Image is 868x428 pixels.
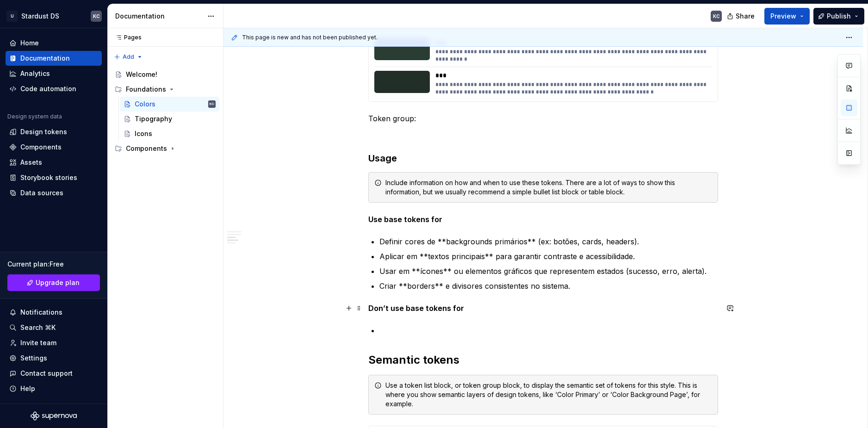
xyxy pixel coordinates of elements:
div: Data sources [20,188,63,198]
div: Code automation [20,84,76,93]
div: Use a token list block, or token group block, to display the semantic set of tokens for this styl... [385,381,712,409]
div: Components [126,144,167,153]
span: Add [123,53,134,61]
div: Invite team [20,338,56,347]
h2: Semantic tokens [368,353,718,367]
button: Help [6,381,102,396]
svg: Supernova Logo [31,411,77,421]
div: Pages [111,34,142,41]
div: Documentation [20,54,70,63]
p: Criar **borders** e divisores consistentes no sistema. [379,280,718,292]
p: Token group: [368,113,718,124]
strong: Don’t use base tokens for [368,304,464,313]
div: Icons [135,129,152,138]
button: Contact support [6,366,102,381]
div: Foundations [111,82,219,97]
p: Definir cores de **backgrounds primários** (ex: botões, cards, headers). [379,236,718,247]
a: Tipography [120,112,219,126]
a: Settings [6,351,102,366]
p: Usar em **ícones** ou elementos gráficos que representem estados (sucesso, erro, alerta). [379,266,718,277]
div: Help [20,384,35,393]
div: Components [111,141,219,156]
div: Design tokens [20,127,67,136]
div: Search ⌘K [20,323,56,332]
div: Home [20,38,39,48]
a: Upgrade plan [7,274,100,291]
a: Storybook stories [6,170,102,185]
div: Current plan : Free [7,260,100,269]
div: Colors [135,99,155,109]
a: Assets [6,155,102,170]
div: Components [20,143,62,152]
div: Documentation [115,12,203,21]
div: Stardust DS [21,12,59,21]
a: Icons [120,126,219,141]
a: Invite team [6,335,102,350]
div: Page tree [111,67,219,156]
div: KC [93,12,100,20]
button: Search ⌘K [6,320,102,335]
div: KC [210,99,214,109]
div: Contact support [20,369,73,378]
a: Data sources [6,186,102,200]
a: Design tokens [6,124,102,139]
button: Preview [764,8,810,25]
div: Storybook stories [20,173,77,182]
a: Welcome! [111,67,219,82]
span: Share [736,12,755,21]
div: Assets [20,158,42,167]
a: ColorsKC [120,97,219,112]
button: Share [722,8,761,25]
strong: Use base tokens for [368,215,442,224]
div: Include information on how and when to use these tokens. There are a lot of ways to show this inf... [385,178,712,197]
button: Add [111,50,146,63]
a: Components [6,140,102,155]
div: Welcome! [126,70,157,79]
div: Foundations [126,85,166,94]
div: Notifications [20,308,62,317]
button: UStardust DSKC [2,6,105,26]
div: Settings [20,354,47,363]
div: Tipography [135,114,172,124]
span: Preview [770,12,796,21]
div: U [6,11,18,22]
a: Analytics [6,66,102,81]
h3: Usage [368,152,718,165]
a: Code automation [6,81,102,96]
span: This page is new and has not been published yet. [242,34,378,41]
div: Analytics [20,69,50,78]
span: Publish [827,12,851,21]
button: Notifications [6,305,102,320]
a: Home [6,36,102,50]
a: Documentation [6,51,102,66]
button: Publish [813,8,864,25]
p: Aplicar em **textos principais** para garantir contraste e acessibilidade. [379,251,718,262]
div: KC [713,12,720,20]
div: Design system data [7,113,62,120]
span: Upgrade plan [36,278,80,287]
